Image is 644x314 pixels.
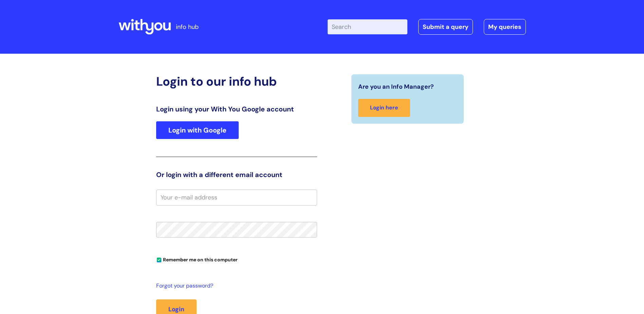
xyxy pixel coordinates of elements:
input: Remember me on this computer [157,258,161,262]
a: Forgot your password? [156,281,314,291]
input: Your e-mail address [156,190,317,205]
label: Remember me on this computer [156,255,238,263]
h3: Or login with a different email account [156,171,317,179]
a: Login here [358,99,410,117]
h3: Login using your With You Google account [156,105,317,113]
p: info hub [176,21,199,32]
a: Submit a query [418,19,473,35]
a: Login with Google [156,121,239,139]
h2: Login to our info hub [156,74,317,89]
div: You can uncheck this option if you're logging in from a shared device [156,254,317,265]
a: My queries [484,19,526,35]
span: Are you an Info Manager? [358,81,434,92]
input: Search [328,19,407,34]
